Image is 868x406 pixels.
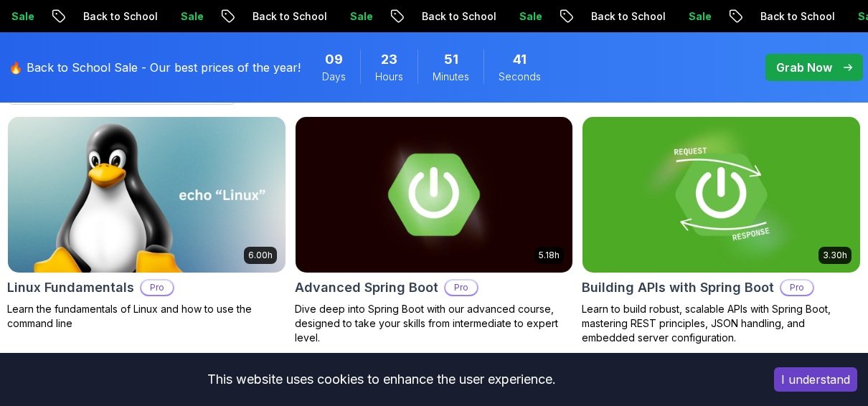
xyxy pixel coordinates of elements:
a: Building APIs with Spring Boot card3.30hBuilding APIs with Spring BootProLearn to build robust, s... [582,116,861,345]
span: 23 Hours [381,49,397,70]
p: Pro [445,280,477,295]
span: Days [322,70,346,84]
p: Grab Now [776,59,832,76]
p: Sale [676,9,722,24]
p: Sale [169,9,214,24]
button: Accept cookies [774,367,857,392]
a: Linux Fundamentals card6.00hLinux FundamentalsProLearn the fundamentals of Linux and how to use t... [7,116,286,331]
p: Back to School [240,9,338,24]
p: Learn the fundamentals of Linux and how to use the command line [7,302,286,331]
h2: Linux Fundamentals [7,278,134,298]
p: Back to School [579,9,676,24]
img: Building APIs with Spring Boot card [582,117,860,273]
span: 41 Seconds [513,49,527,70]
p: 3.30h [823,250,847,261]
p: 5.18h [539,250,560,261]
p: 6.00h [248,250,273,261]
div: This website uses cookies to enhance the user experience. [11,364,753,395]
p: Learn to build robust, scalable APIs with Spring Boot, mastering REST principles, JSON handling, ... [582,302,861,345]
img: Linux Fundamentals card [8,117,286,273]
span: Hours [375,70,403,84]
img: Advanced Spring Boot card [296,117,573,273]
p: Pro [781,280,813,295]
p: Back to School [748,9,846,24]
h2: Building APIs with Spring Boot [582,278,774,298]
span: 9 Days [325,49,343,70]
span: Minutes [433,70,469,84]
p: Pro [141,280,173,295]
p: Sale [507,9,553,24]
span: 51 Minutes [444,49,458,70]
p: Dive deep into Spring Boot with our advanced course, designed to take your skills from intermedia... [295,302,574,345]
p: 🔥 Back to School Sale - Our best prices of the year! [9,59,301,76]
span: Seconds [499,70,541,84]
a: Advanced Spring Boot card5.18hAdvanced Spring BootProDive deep into Spring Boot with our advanced... [295,116,574,345]
p: Sale [338,9,384,24]
h2: Advanced Spring Boot [295,278,438,298]
p: Back to School [71,9,169,24]
p: Back to School [410,9,507,24]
